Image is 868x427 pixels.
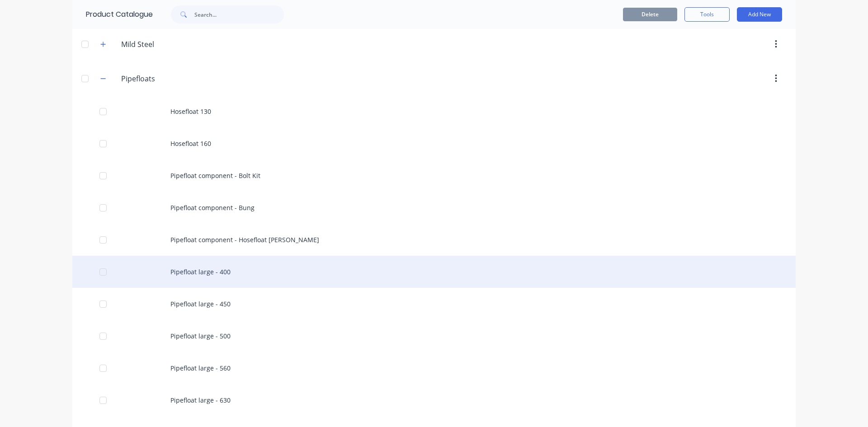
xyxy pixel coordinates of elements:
button: Add New [737,7,782,22]
input: Enter category name [121,73,228,84]
div: Pipefloat component - Bung [72,192,796,224]
input: Enter category name [121,39,228,50]
div: Pipefloat component - Bolt Kit [72,160,796,192]
input: Search... [194,5,284,23]
div: Hosefloat 130 [72,95,796,127]
div: Pipefloat large - 630 [72,384,796,416]
button: Delete [623,8,677,21]
div: Pipefloat large - 560 [72,352,796,384]
div: Hosefloat 160 [72,127,796,160]
div: Pipefloat large - 500 [72,320,796,352]
button: Tools [684,7,730,22]
div: Pipefloat component - Hosefloat [PERSON_NAME] [72,224,796,256]
div: Pipefloat large - 400 [72,256,796,288]
div: Pipefloat large - 450 [72,288,796,320]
